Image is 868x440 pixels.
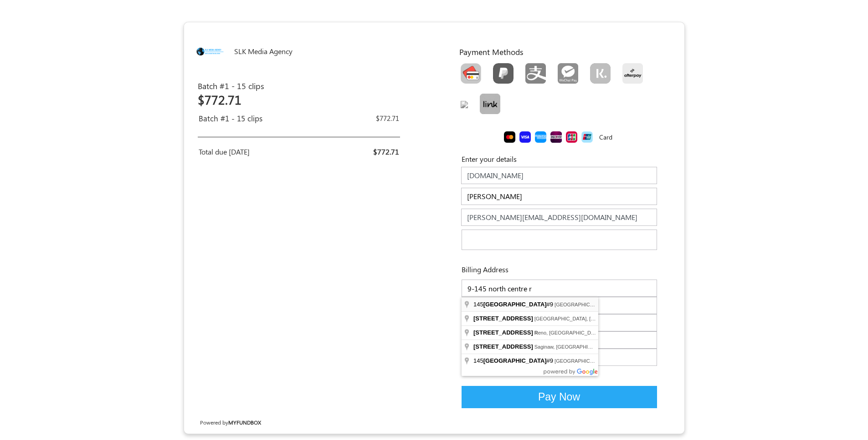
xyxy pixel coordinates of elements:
[493,63,514,84] img: S_PT_paypal.png
[448,265,508,274] h6: Billing Address
[459,47,666,56] h5: Payment Methods
[550,131,562,143] img: CardCollection5.png
[558,63,578,84] img: S_PT_wechat_pay.png
[191,411,314,434] div: Powered by
[464,230,655,252] iframe: Secure card payment input frame
[519,131,531,143] img: CardCollection3.png
[462,386,657,408] button: Pay Now
[198,92,312,107] h2: $772.71
[461,188,657,205] input: Name
[473,301,555,308] span: 145 #9
[462,280,657,297] input: Address Line 1
[473,343,533,350] span: [STREET_ADDRESS]
[480,94,500,114] img: Link.png
[461,101,468,108] img: S_PT_bank_transfer.png
[483,301,547,308] span: [GEOGRAPHIC_DATA]
[462,155,657,163] h5: Enter your details
[461,167,657,184] input: Company Name
[622,63,643,84] img: S_PT_afterpay_clearpay.png
[525,63,546,84] img: S_PT_alipay.png
[473,315,533,322] span: [STREET_ADDRESS]
[534,316,697,321] span: [GEOGRAPHIC_DATA], [GEOGRAPHIC_DATA], [GEOGRAPHIC_DATA]
[461,63,481,84] img: CardCollection.png
[373,147,399,156] span: $772.71
[566,131,577,143] img: CardCollection6.png
[455,60,666,121] div: Toolbar with button groups
[534,344,663,350] span: Saginaw, [GEOGRAPHIC_DATA], [GEOGRAPHIC_DATA]
[234,47,351,55] h6: SLK Media Agency
[228,419,261,426] a: MYFUNDBOX
[198,80,312,110] div: Batch #1 - 15 clips
[199,146,293,157] div: Total due [DATE]
[461,209,657,226] input: E-mail
[599,132,612,142] label: Card
[581,131,593,143] img: CardCollection7.png
[473,329,533,336] span: [STREET_ADDRESS]
[538,391,580,403] span: Pay Now
[473,357,555,364] span: 145 #9
[535,131,546,143] img: CardCollection4.png
[199,113,313,125] div: Batch #1 - 15 clips
[376,114,399,123] span: $772.71
[590,63,611,84] img: S_PT_klarna.png
[534,330,538,335] span: R
[559,314,657,331] input: City
[534,330,657,335] span: eno, [GEOGRAPHIC_DATA], [GEOGRAPHIC_DATA]
[555,358,774,364] span: [GEOGRAPHIC_DATA], [GEOGRAPHIC_DATA], [GEOGRAPHIC_DATA], [GEOGRAPHIC_DATA]
[504,131,515,143] img: CardCollection2.png
[483,357,547,364] span: [GEOGRAPHIC_DATA]
[555,302,717,307] span: [GEOGRAPHIC_DATA], [GEOGRAPHIC_DATA], [GEOGRAPHIC_DATA]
